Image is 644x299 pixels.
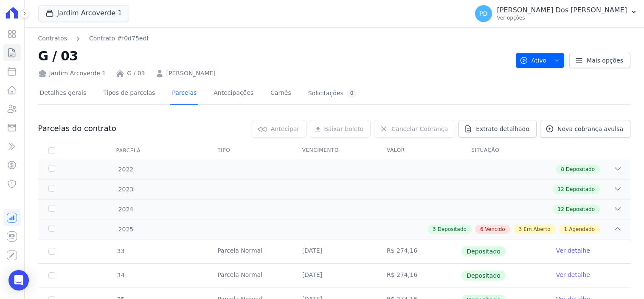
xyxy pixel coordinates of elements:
a: Nova cobrança avulsa [540,120,630,138]
span: 8 [561,165,564,173]
span: Depositado [566,165,595,173]
p: Ver opções [497,14,627,21]
a: Detalhes gerais [38,83,88,105]
span: Depositado [461,271,506,281]
td: R$ 274,16 [377,264,461,288]
div: Open Intercom Messenger [8,270,29,290]
td: Parcela Normal [207,239,292,263]
span: 3 [519,225,522,233]
div: 0 [347,89,357,97]
a: Antecipações [212,83,255,105]
button: Jardim Arcoverde 1 [38,5,129,21]
div: Parcela [106,142,151,159]
a: Carnês [269,83,293,105]
a: Ver detalhe [556,246,590,255]
span: 12 [558,205,564,213]
span: Ativo [520,53,547,68]
span: 34 [116,272,125,279]
nav: Breadcrumb [38,34,509,43]
span: 33 [116,248,125,254]
h2: G / 03 [38,46,509,65]
td: Parcela Normal [207,264,292,288]
a: Extrato detalhado [458,120,537,138]
span: Mais opções [587,56,623,65]
span: Extrato detalhado [476,125,529,133]
th: Valor [377,142,461,159]
a: Contrato #f0d75edf [89,34,149,43]
th: Tipo [207,142,292,159]
td: R$ 274,16 [377,239,461,263]
span: Depositado [461,246,506,256]
a: G / 03 [127,69,145,78]
a: Contratos [38,34,67,43]
a: Mais opções [569,53,630,68]
button: PD [PERSON_NAME] Dos [PERSON_NAME] Ver opções [468,2,644,26]
span: 12 [558,185,564,193]
a: Solicitações0 [307,83,359,105]
span: Vencido [485,225,505,233]
span: Agendado [569,225,595,233]
span: Em Aberto [523,225,550,233]
div: Solicitações [308,89,357,97]
nav: Breadcrumb [38,34,149,43]
span: 1 [564,225,568,233]
a: [PERSON_NAME] [166,69,216,78]
a: Tipos de parcelas [101,83,157,105]
input: Só é possível selecionar pagamentos em aberto [48,248,55,255]
td: [DATE] [292,264,377,288]
div: Jardim Arcoverde 1 [38,69,106,78]
th: Vencimento [292,142,377,159]
span: 3 [433,225,436,233]
button: Ativo [516,53,565,68]
span: PD [479,11,487,17]
span: 6 [480,225,484,233]
th: Situação [461,142,546,159]
p: [PERSON_NAME] Dos [PERSON_NAME] [497,6,627,14]
span: Depositado [438,225,467,233]
a: Ver detalhe [556,271,590,279]
span: Nova cobrança avulsa [557,125,623,133]
input: Só é possível selecionar pagamentos em aberto [48,272,55,279]
a: Parcelas [170,83,198,105]
span: Depositado [566,185,595,193]
h3: Parcelas do contrato [38,123,116,134]
td: [DATE] [292,239,377,263]
span: Depositado [566,205,595,213]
